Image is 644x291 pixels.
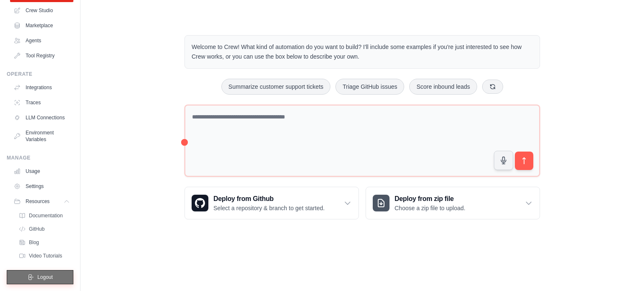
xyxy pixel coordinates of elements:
a: Agents [10,34,73,47]
a: Integrations [10,81,73,94]
button: Triage GitHub issues [335,79,404,95]
p: Welcome to Crew! What kind of automation do you want to build? I'll include some examples if you'... [192,42,533,62]
a: Crew Studio [10,4,73,17]
span: Documentation [29,212,63,219]
span: Resources [26,198,49,205]
div: Operate [7,71,73,77]
button: Summarize customer support tickets [221,79,330,95]
a: LLM Connections [10,111,73,124]
a: Usage [10,165,73,178]
span: GitHub [29,226,44,232]
p: Choose a zip file to upload. [395,204,465,212]
a: Tool Registry [10,49,73,62]
a: Documentation [15,210,73,221]
h3: Deploy from Github [213,194,325,204]
span: Blog [29,239,39,246]
a: Marketplace [10,19,73,32]
span: Video Tutorials [29,252,62,259]
p: Select a repository & branch to get started. [213,204,325,212]
a: Environment Variables [10,126,73,146]
a: Traces [10,96,73,109]
a: Video Tutorials [15,250,73,262]
button: Score inbound leads [409,79,477,95]
button: Resources [10,195,73,208]
h3: Deploy from zip file [395,194,465,204]
a: GitHub [15,223,73,235]
span: Logout [37,274,53,281]
div: Manage [7,155,73,161]
a: Settings [10,180,73,193]
button: Logout [7,270,73,284]
a: Blog [15,237,73,248]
